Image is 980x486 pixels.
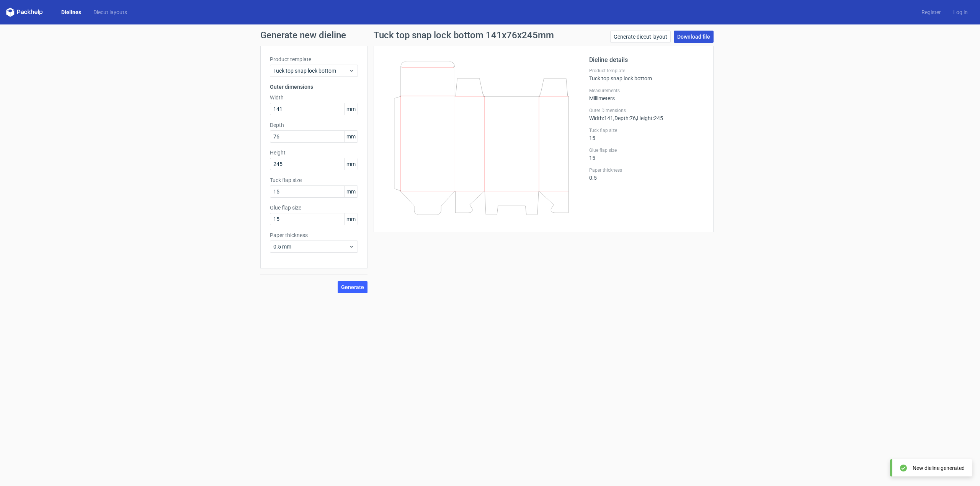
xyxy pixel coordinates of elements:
label: Product template [270,55,358,63]
a: Register [915,8,947,16]
a: Download file [674,31,714,43]
div: 15 [589,127,704,141]
span: mm [344,103,358,115]
span: , Height : 245 [636,115,663,121]
h2: Dieline details [589,55,704,65]
span: Generate [341,284,364,290]
span: Tuck top snap lock bottom [273,67,349,75]
div: New dieline generated [913,464,965,472]
div: Tuck top snap lock bottom [589,68,704,81]
label: Width [270,94,358,101]
label: Tuck flap size [270,176,358,184]
div: 0.5 [589,167,704,181]
label: Glue flap size [270,204,358,211]
div: 15 [589,147,704,161]
button: Generate [338,281,367,293]
a: Generate diecut layout [610,31,671,43]
span: mm [344,213,358,225]
label: Measurements [589,88,704,94]
a: Log in [947,8,974,16]
div: Millimeters [589,88,704,101]
label: Depth [270,121,358,129]
label: Height [270,149,358,156]
span: 0.5 mm [273,243,349,250]
label: Paper thickness [270,231,358,239]
span: mm [344,131,358,142]
span: Width : 141 [589,115,613,121]
h1: Tuck top snap lock bottom 141x76x245mm [374,31,554,40]
a: Diecut layouts [87,8,133,16]
label: Tuck flap size [589,127,704,133]
h1: Generate new dieline [260,31,720,40]
span: mm [344,158,358,170]
span: mm [344,186,358,197]
label: Outer Dimensions [589,107,704,114]
span: , Depth : 76 [613,115,636,121]
label: Product template [589,68,704,74]
label: Glue flap size [589,147,704,153]
label: Paper thickness [589,167,704,173]
a: Dielines [55,8,87,16]
h3: Outer dimensions [270,83,358,91]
